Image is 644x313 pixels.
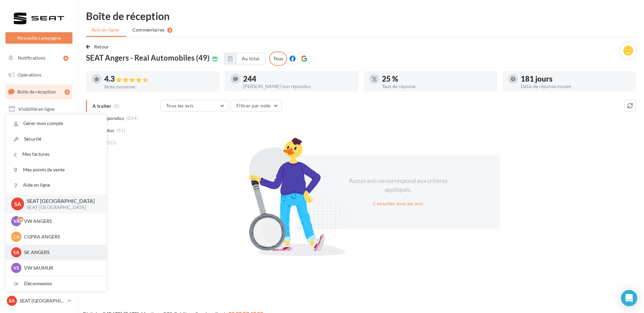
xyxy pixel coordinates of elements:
span: Visibilité en ligne [18,106,55,112]
button: Retour [86,43,112,51]
a: Médiathèque [4,152,74,167]
span: Tous les avis [166,103,194,108]
p: SEAT [GEOGRAPHIC_DATA] [27,197,96,205]
div: 3 [65,89,70,95]
p: SEAT [GEOGRAPHIC_DATA] [20,297,65,304]
a: Visibilité en ligne [4,102,74,116]
button: Au total [224,53,265,64]
a: Calendrier [4,169,74,184]
span: Notifications [18,55,45,61]
div: 181 jours [521,75,630,83]
div: Tous [269,51,287,66]
button: Filtrer par note [231,100,282,111]
div: 244 [243,75,353,83]
span: Retour [94,44,109,49]
div: Note moyenne [104,84,214,89]
a: Sécurité [6,131,107,147]
div: Délai de réponse moyen [521,84,630,89]
a: Boîte de réception3 [4,84,74,99]
span: CA [13,233,20,240]
div: 25 % [382,75,492,83]
span: Boîte de réception [17,89,56,95]
button: Consulter tous les avis [370,200,426,208]
span: SA [14,200,21,208]
a: Mes factures [6,147,107,162]
div: 4 [63,56,68,61]
span: VS [13,265,19,271]
a: PLV et print personnalisable [4,186,74,206]
div: Déconnexion [6,276,107,291]
button: Nouvelle campagne [5,32,72,44]
span: VA [13,218,20,225]
span: Opérations [18,72,41,78]
p: SK ANGERS [24,249,99,256]
a: Contacts [4,135,74,150]
div: 4.3 [104,75,214,83]
a: Opérations [4,68,74,82]
span: SA [13,249,19,256]
a: Aide en ligne [6,178,107,193]
div: Boîte de réception [86,11,636,21]
span: Commentaires [132,26,165,33]
div: Taux de réponse [382,84,492,89]
p: SEAT-[GEOGRAPHIC_DATA] [27,205,96,211]
button: Notifications 4 [4,51,71,65]
a: Mes points de vente [6,162,107,178]
a: Gérer mon compte [6,116,107,131]
span: SA [9,297,15,304]
a: Campagnes [4,119,74,133]
span: SEAT Angers - Real Automobiles (49) [86,54,210,62]
div: [PERSON_NAME] non répondus [243,84,353,89]
a: Campagnes DataOnDemand [4,209,74,229]
button: Tous les avis [160,100,228,111]
div: 3 [167,27,172,33]
span: Non répondus [92,115,124,122]
a: SA SEAT [GEOGRAPHIC_DATA] [5,294,72,307]
p: VW SAUMUR [24,265,99,271]
span: (81) [117,128,125,133]
span: (244) [127,116,138,121]
div: Open Intercom Messenger [621,290,637,306]
p: VW ANGERS [24,218,99,225]
span: (325) [105,140,117,145]
div: Aucun avis ne correspond aux critères appliqués. [340,176,456,194]
button: Au total [236,53,265,64]
p: CUPRA ANGERS [24,233,99,240]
